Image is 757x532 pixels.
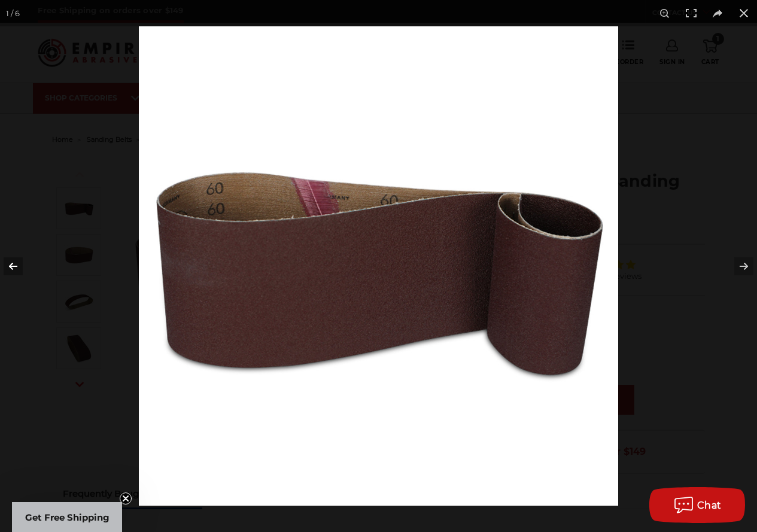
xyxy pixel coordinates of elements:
[715,236,757,296] button: Next (arrow right)
[649,487,745,523] button: Chat
[139,26,618,506] img: 4_x_36_Aluminum_Oxide_Sanding_Belt_-1__83118.1704488273.jpg
[697,500,722,511] span: Chat
[25,512,110,523] span: Get Free Shipping
[12,502,122,532] div: Get Free ShippingClose teaser
[120,493,132,504] button: Close teaser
